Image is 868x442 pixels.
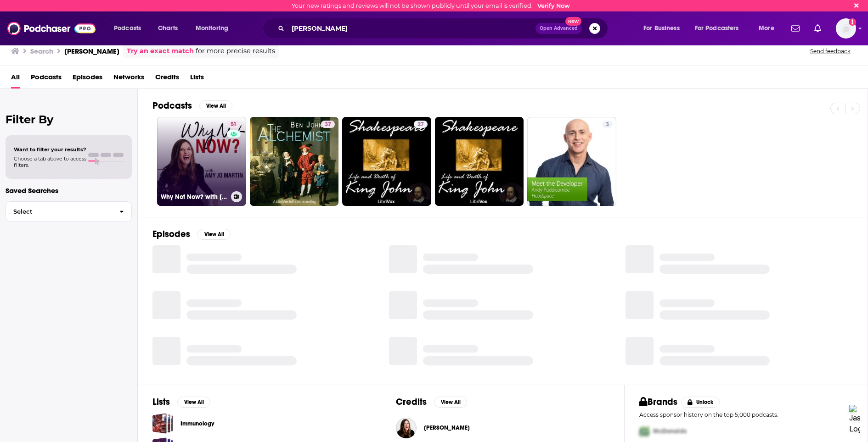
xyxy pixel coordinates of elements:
a: 51Why Not Now? with [PERSON_NAME] [157,117,246,206]
button: Send feedback [807,47,853,55]
svg: Email not verified [849,18,856,26]
button: Show profile menu [836,18,856,39]
span: Want to filter your results? [14,146,86,153]
span: Podcasts [114,22,141,35]
a: Episodes [73,70,102,88]
h3: [PERSON_NAME] [64,47,119,55]
span: Choose a tab above to access filters. [14,155,86,168]
span: For Podcasters [695,22,739,35]
span: [PERSON_NAME] [424,424,470,431]
h2: Brands [639,396,677,408]
a: 37 [250,117,339,206]
button: open menu [189,21,240,36]
button: View All [434,397,467,408]
button: open menu [107,21,153,36]
a: All [11,70,20,88]
h2: Filter By [6,113,132,126]
span: Charts [158,22,178,35]
button: open menu [689,21,752,36]
a: ListsView All [152,396,210,408]
a: 3 [527,117,616,206]
h2: Lists [152,396,170,408]
span: Open Advanced [540,26,578,31]
span: More [759,22,774,35]
a: CreditsView All [396,396,467,408]
a: Show notifications dropdown [811,21,825,36]
a: 51 [227,121,240,128]
p: Saved Searches [6,186,132,195]
span: 27 [417,120,424,129]
a: 27 [342,117,431,206]
div: Your new ratings and reviews will not be shown publicly until your email is verified. [292,2,570,9]
a: Podcasts [31,70,62,88]
span: New [565,17,582,26]
span: 37 [325,120,331,129]
span: Monitoring [196,22,228,35]
span: For Business [643,22,680,35]
a: 37 [321,121,335,128]
a: Amy Jo Martin [424,424,470,431]
h2: Podcasts [152,100,192,111]
div: Search podcasts, credits, & more... [271,18,617,39]
img: First Pro Logo [636,422,653,441]
span: Select [6,209,112,215]
a: Show notifications dropdown [788,21,803,36]
button: open menu [637,21,691,36]
span: 51 [231,120,237,129]
a: Immunology [152,413,173,434]
button: Open AdvancedNew [535,23,582,34]
p: Access sponsor history on the top 5,000 podcasts. [639,411,853,418]
h2: Episodes [152,228,190,240]
button: Select [6,201,132,222]
a: Credits [155,70,179,88]
a: Networks [113,70,144,88]
span: Logged in as kevinscottsmith [836,18,856,39]
a: 3 [602,121,613,128]
h2: Credits [396,396,427,408]
a: Lists [190,70,204,88]
button: open menu [752,21,786,36]
span: 3 [606,120,609,129]
span: for more precise results [196,46,275,56]
button: View All [199,100,232,111]
a: 27 [414,121,428,128]
button: View All [177,397,210,408]
a: Try an exact match [127,46,194,56]
a: Immunology [180,419,214,429]
img: Podchaser - Follow, Share and Rate Podcasts [7,20,96,37]
img: Amy Jo Martin [396,418,417,438]
button: View All [197,229,231,240]
a: Charts [152,21,183,36]
input: Search podcasts, credits, & more... [288,21,535,36]
span: McDonalds [653,427,687,435]
button: Unlock [681,397,720,408]
a: EpisodesView All [152,228,231,240]
a: PodcastsView All [152,100,232,111]
img: User Profile [836,18,856,39]
h3: Why Not Now? with [PERSON_NAME] [161,193,227,201]
a: Verify Now [537,2,570,9]
h3: Search [30,47,53,55]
